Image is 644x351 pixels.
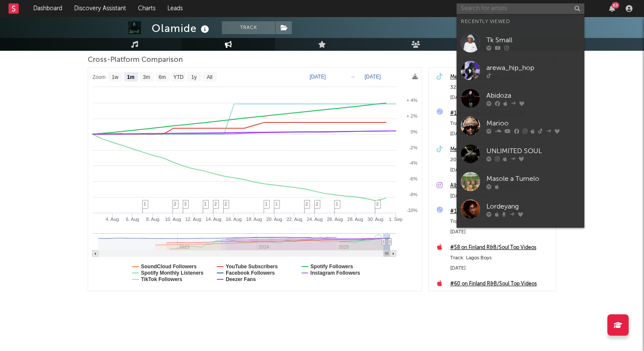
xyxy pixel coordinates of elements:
a: Marioo [457,112,584,140]
text: 24. Aug [307,217,322,222]
text: -8% [409,192,417,197]
span: 2 [214,201,217,206]
text: 10. Aug [165,217,181,222]
div: UNLIMITED SOUL [486,146,580,156]
div: 204,800 Followers [450,155,552,165]
text: All [207,74,212,80]
a: #165 on [GEOGRAPHIC_DATA], [GEOGRAPHIC_DATA] [450,206,552,217]
a: Abidoza [457,84,584,112]
a: Royal MusiQ [457,223,584,251]
text: 30. Aug [368,217,383,222]
text: 12. Aug [185,217,201,222]
text: 1w [112,74,119,80]
a: Album: 170k Likes, 7k Comments [450,181,552,191]
div: arewa_hip_hop [486,63,580,73]
text: + 2% [407,113,418,119]
text: SoundCloud Followers [141,264,197,270]
text: 28. Aug [347,217,363,222]
text: 14. Aug [206,217,221,222]
div: Recently Viewed [461,17,580,27]
text: Zoom [92,74,106,80]
text: + 4% [407,98,418,103]
span: 2 [305,201,308,206]
text: 1y [191,74,197,80]
text: [DATE] [365,74,381,80]
button: Track [222,21,275,34]
text: 1m [127,74,134,80]
div: [DATE] 6:16 PM [450,165,552,175]
a: Mentioned by @dmax_concept [450,72,552,82]
div: Track: Lagos Boys [450,253,552,263]
text: YouTube Subscribers [226,264,278,270]
text: 1. Sep [389,217,402,222]
a: Mentioned by @luxe_by_sheedah_ [450,145,552,155]
text: Spotify Monthly Listeners [141,270,204,276]
div: Track: Story for the Gods [450,217,552,227]
div: Tk Small [486,35,580,45]
span: 1 [336,201,338,206]
span: 1 [265,201,267,206]
a: arewa_hip_hop [457,57,584,84]
text: [DATE] [310,74,326,80]
span: 2 [316,201,318,206]
span: 1 [144,201,146,206]
text: Deezer Fans [226,276,256,282]
span: 1 [204,201,207,206]
div: [DATE] [450,263,552,273]
a: UNLIMITED SOUL [457,140,584,168]
text: TikTok Followers [141,276,182,282]
div: Lordeyang [486,201,580,212]
text: 4. Aug [106,217,119,222]
div: Track: [PERSON_NAME] [450,289,552,299]
a: #165 on [GEOGRAPHIC_DATA], [GEOGRAPHIC_DATA] [450,108,552,119]
span: 1 [275,201,278,206]
text: Facebook Followers [226,270,275,276]
button: 63 [609,5,615,12]
text: -10% [406,208,417,213]
a: #58 on Finland R&B/Soul Top Videos [450,243,552,253]
div: [DATE] [450,227,552,237]
span: Cross-Platform Comparison [88,55,183,65]
text: -6% [409,176,417,181]
div: [DATE] 2:30 PM [450,191,552,201]
div: Marioo [486,118,580,128]
text: 18. Aug [246,217,262,222]
span: 3 [184,201,187,206]
text: 20. Aug [266,217,282,222]
text: YTD [173,74,184,80]
div: Abidoza [486,90,580,101]
span: 2 [376,201,379,206]
div: Masole a Tumelo [486,174,580,184]
div: [DATE] [450,129,552,139]
text: 6m [159,74,166,80]
div: Track: Update [450,119,552,129]
a: Masole a Tumelo [457,168,584,195]
text: -4% [409,160,417,165]
div: 63 [612,2,619,9]
a: #60 on Finland R&B/Soul Top Videos [450,279,552,289]
input: Search for artists [457,3,584,14]
text: Spotify Followers [310,264,353,270]
span: 2 [224,201,227,206]
text: -2% [409,145,417,150]
div: [DATE] 11:37 AM [450,93,552,103]
text: 26. Aug [327,217,343,222]
text: 8. Aug [146,217,159,222]
a: Lordeyang [457,195,584,223]
text: Instagram Followers [310,270,360,276]
div: Olamide [152,21,211,35]
text: → [350,74,355,80]
span: 2 [174,201,176,206]
text: 6. Aug [126,217,139,222]
text: 3m [143,74,150,80]
text: 0% [411,129,417,134]
text: 16. Aug [226,217,241,222]
a: Tk Small [457,29,584,57]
